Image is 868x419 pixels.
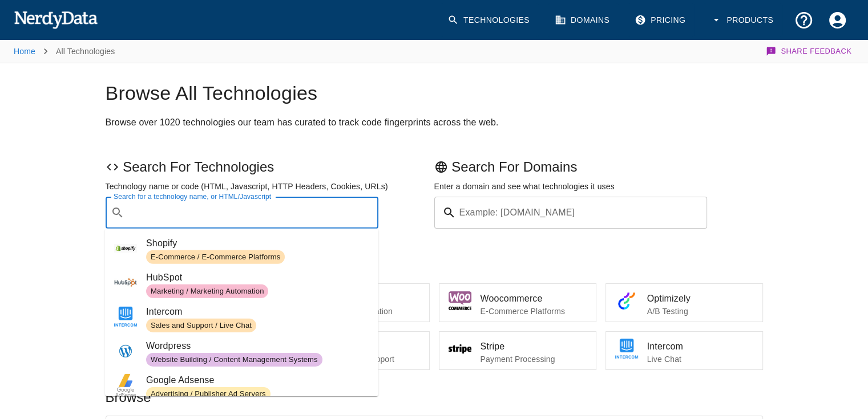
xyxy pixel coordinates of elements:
[106,115,763,131] h2: Browse over 1020 technologies our team has curated to track code fingerprints across the web.
[605,331,763,370] a: IntercomLive Chat
[441,3,539,37] a: Technologies
[146,389,271,400] span: Advertising / Publisher Ad Servers
[106,256,763,274] p: Popular
[146,286,268,297] span: Marketing / Marketing Automation
[146,252,285,263] span: E-Commerce / E-Commerce Platforms
[106,82,763,105] h1: Browse All Technologies
[146,237,369,250] span: Shopify
[439,331,596,370] a: StripePayment Processing
[56,46,115,57] p: All Technologies
[481,353,587,365] p: Payment Processing
[434,181,763,192] p: Enter a domain and see what technologies it uses
[481,340,587,353] span: Stripe
[106,181,434,192] p: Technology name or code (HTML, Javascript, HTTP Headers, Cookies, URLs)
[106,388,763,406] p: Browse
[647,353,753,365] p: Live Chat
[481,292,587,306] span: Woocommerce
[14,47,35,56] a: Home
[481,306,587,317] p: E-Commerce Platforms
[14,8,98,31] img: NerdyData.com
[704,3,782,37] button: Products
[787,3,821,37] button: Support and Documentation
[114,192,271,201] label: Search for a technology name, or HTML/Javascript
[811,343,854,387] iframe: Drift Widget Chat Controller
[146,339,369,353] span: Wordpress
[146,355,322,365] span: Website Building / Content Management Systems
[146,271,369,284] span: HubSpot
[439,283,596,322] a: WoocommerceE-Commerce Platforms
[14,40,115,63] nav: breadcrumb
[434,158,763,176] p: Search For Domains
[146,305,369,319] span: Intercom
[146,373,369,387] span: Google Adsense
[146,320,256,331] span: Sales and Support / Live Chat
[821,3,854,37] button: Account Settings
[628,3,695,37] a: Pricing
[605,283,763,322] a: OptimizelyA/B Testing
[647,340,753,353] span: Intercom
[764,40,854,63] button: Share Feedback
[548,3,619,37] a: Domains
[106,158,434,176] p: Search For Technologies
[647,306,753,317] p: A/B Testing
[647,292,753,306] span: Optimizely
